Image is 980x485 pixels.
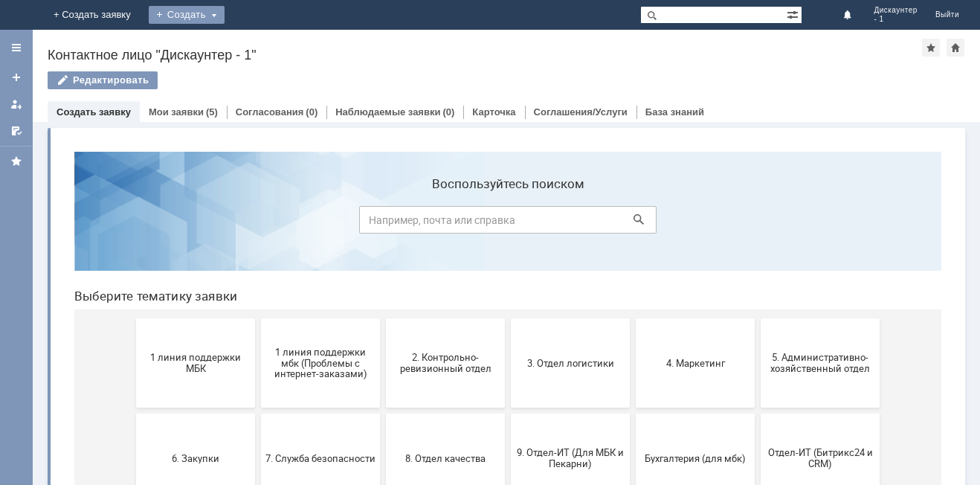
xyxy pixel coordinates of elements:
span: 8. Отдел качества [328,312,438,324]
span: 7. Служба безопасности [203,312,313,324]
span: 1 линия поддержки МБК [78,212,188,234]
button: Финансовый отдел [199,369,317,458]
input: Например, почта или справка [297,66,594,94]
span: Это соглашение не активно! [453,402,563,425]
span: Отдел-ИТ (Офис) [78,408,188,419]
span: 9. Отдел-ИТ (Для МБК и Пекарни) [453,307,563,330]
button: 8. Отдел качества [323,274,442,363]
a: Соглашения/Услуги [534,106,628,118]
div: (0) [306,106,317,118]
span: 6. Закупки [78,312,188,324]
button: 1 линия поддержки мбк (Проблемы с интернет-заказами) [199,179,317,268]
span: Отдел-ИТ (Битрикс24 и CRM) [703,307,813,330]
button: Отдел-ИТ (Битрикс24 и CRM) [698,274,817,363]
div: (0) [442,106,454,118]
span: Дискаунтер [874,6,918,15]
a: База знаний [645,106,704,118]
span: не актуален [703,408,813,419]
span: Бухгалтерия (для мбк) [578,312,688,324]
a: Создать заявку [57,106,131,118]
span: Финансовый отдел [203,408,313,419]
button: 2. Контрольно-ревизионный отдел [323,179,442,268]
span: - 1 [874,15,918,24]
span: Франчайзинг [328,408,438,419]
a: Создать заявку [4,65,28,89]
a: Мои заявки [149,106,204,118]
span: 2. Контрольно-ревизионный отдел [328,212,438,234]
button: Бухгалтерия (для мбк) [573,274,692,363]
button: 9. Отдел-ИТ (Для МБК и Пекарни) [448,274,567,363]
div: Создать [149,6,225,24]
span: Расширенный поиск [787,7,802,21]
button: 3. Отдел логистики [448,179,567,268]
a: Наблюдаемые заявки [335,106,440,118]
label: Воспользуйтесь поиском [297,36,594,51]
a: Мои заявки [4,92,28,116]
button: 1 линия поддержки МБК [74,179,193,268]
div: Добавить в избранное [922,39,940,57]
span: 3. Отдел логистики [453,217,563,228]
button: [PERSON_NAME]. Услуги ИТ для МБК (оформляет L1) [573,369,692,458]
a: Карточка [472,106,515,118]
div: Сделать домашней страницей [947,39,964,57]
button: Отдел-ИТ (Офис) [74,369,193,458]
button: 7. Служба безопасности [199,274,317,363]
button: не актуален [698,369,817,458]
button: Франчайзинг [323,369,442,458]
a: Согласования [236,106,304,118]
span: 4. Маркетинг [578,217,688,228]
a: Мои согласования [4,119,28,143]
button: Это соглашение не активно! [448,369,567,458]
header: Выберите тематику заявки [12,149,879,164]
div: (5) [206,106,218,118]
button: 4. Маркетинг [573,179,692,268]
div: Контактное лицо "Дискаунтер - 1" [48,48,922,62]
button: 5. Административно-хозяйственный отдел [698,179,817,268]
span: 5. Административно-хозяйственный отдел [703,212,813,234]
span: [PERSON_NAME]. Услуги ИТ для МБК (оформляет L1) [578,396,688,430]
button: 6. Закупки [74,274,193,363]
span: 1 линия поддержки мбк (Проблемы с интернет-заказами) [203,206,313,240]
